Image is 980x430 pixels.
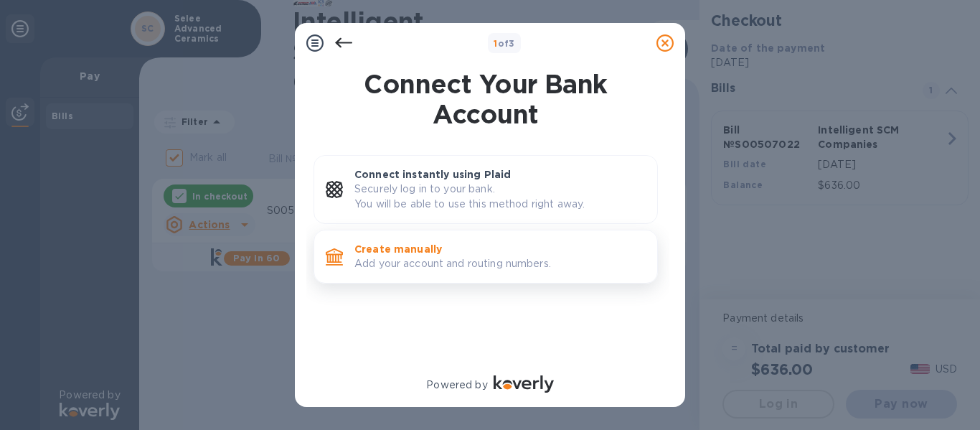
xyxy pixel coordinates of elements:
[426,378,487,393] p: Powered by
[354,182,646,212] p: Securely log in to your bank. You will be able to use this method right away.
[494,375,554,393] img: Logo
[494,38,515,49] b: of 3
[354,242,646,256] p: Create manually
[354,256,646,271] p: Add your account and routing numbers.
[354,167,646,182] p: Connect instantly using Plaid
[308,69,664,129] h1: Connect Your Bank Account
[494,38,497,49] span: 1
